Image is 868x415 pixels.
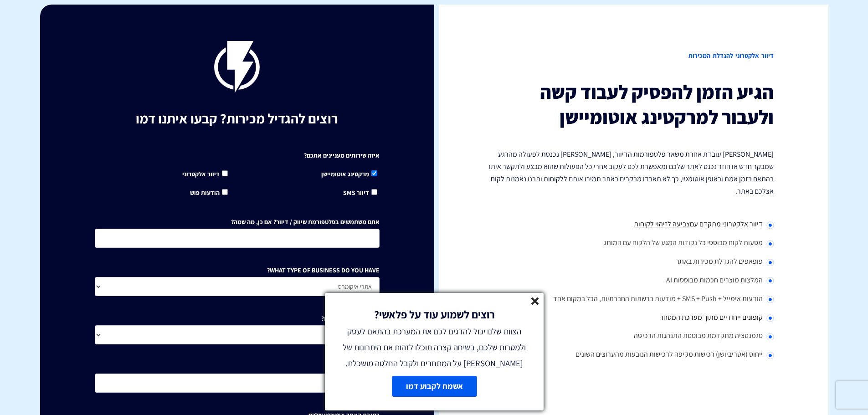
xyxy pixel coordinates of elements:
li: סגמנטציה מתקדמת מבוססת התנהגות הרכישה [489,327,774,346]
li: ייחוס (אטריביושן) רכישות מקיפה לרכישות הנובעות מהערוצים השונים [489,346,774,364]
span: דיוור אלקטרוני מתקדם עם [690,219,763,229]
img: flashy-black.png [214,41,260,93]
input: מרקטינג אוטומיישן [371,170,377,176]
label: דיוור SMS [343,187,380,197]
label: מרקטינג אוטומיישן [321,169,380,179]
h3: הגיע הזמן להפסיק לעבוד קשה ולעבור למרקטינג אוטומיישן [489,80,774,129]
span: קופונים ייחודיים מתוך מערכת המסחר [660,313,763,322]
h2: דיוור אלקטרוני להגדלת המכירות [489,41,774,71]
label: איזה שירותים מעניינים אתכם? [304,151,380,160]
input: דיוור SMS [371,189,377,195]
label: WHAT TYPE OF BUSINESS DO YOU HAVE? [267,266,380,275]
li: הודעות אימייל + SMS + Push + מודעות ברשתות החברתיות, הכל במקום אחד [489,290,774,309]
input: דיוור אלקטרוני [222,170,228,176]
label: אתם משתמשים בפלטפורמת שיווק / דיוור? אם כן, מה שמה? [231,217,380,226]
label: הודעות פוש [190,187,230,197]
label: דיוור אלקטרוני [182,169,230,179]
input: הודעות פוש [222,189,228,195]
p: [PERSON_NAME] עובדת אחרת משאר פלטפורמות הדיוור, [PERSON_NAME] נכנסת לפעולה מהרגע שמבקר חדש או חוז... [489,148,774,198]
li: מסעות לקוח מבוססי כל נקודות המגע של הלקוח עם המותג [489,234,774,253]
h1: רוצים להגדיל מכירות? קבעו איתנו דמו [95,111,380,126]
li: המלצות מוצרים חכמות מבוססות AI [489,272,774,290]
span: צביעה לזיהוי לקוחות [634,219,690,229]
li: פופאפים להגדלת מכירות באתר [489,253,774,272]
